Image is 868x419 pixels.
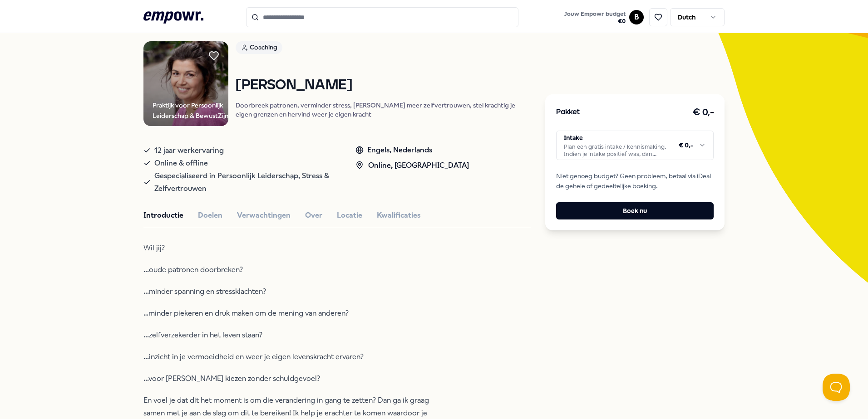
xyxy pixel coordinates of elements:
[154,157,208,170] span: Online & offline
[556,202,714,219] button: Boek nu
[564,10,626,18] span: Jouw Empowr budget
[143,307,439,320] p: …minder piekeren en druk maken om de mening van anderen?
[561,8,629,27] a: Jouw Empowr budget€0
[823,374,850,401] iframe: Help Scout Beacon - Open
[237,209,291,221] button: Verwachtingen
[143,351,439,363] p: ...inzicht in je vermoeidheid en weer je eigen levenskracht ervaren?
[564,18,626,25] span: € 0
[143,242,439,254] p: Wil jij?
[143,329,439,341] p: ...zelfverzekerder in het leven staan?
[629,10,644,24] button: B
[556,171,714,191] span: Niet genoeg budget? Geen probleem, betaal via iDeal de gehele of gedeeltelijke boeking.
[305,209,322,221] button: Over
[153,100,228,121] div: Praktijk voor Persoonlijk Leiderschap & BewustZijn
[143,41,228,126] img: Product Image
[355,160,469,171] div: Online, [GEOGRAPHIC_DATA]
[143,263,439,276] p: ...oude patronen doorbreken?
[355,144,469,156] div: Engels, Nederlands
[236,41,531,57] a: Coaching
[154,144,224,157] span: 12 jaar werkervaring
[198,209,222,221] button: Doelen
[246,7,518,27] input: Search for products, categories or subcategories
[236,41,282,54] div: Coaching
[377,209,421,221] button: Kwalificaties
[236,78,531,93] h1: [PERSON_NAME]
[562,9,627,27] button: Jouw Empowr budget€0
[693,105,714,120] h3: € 0,-
[143,285,439,298] p: ...minder spanning en stressklachten?
[143,209,183,221] button: Introductie
[143,372,439,385] p: ...voor [PERSON_NAME] kiezen zonder schuldgevoel?
[236,101,531,119] p: Doorbreek patronen, verminder stress, [PERSON_NAME] meer zelfvertrouwen, stel krachtig je eigen g...
[556,107,580,118] h3: Pakket
[337,209,362,221] button: Locatie
[154,170,337,195] span: Gespecialiseerd in Persoonlijk Leiderschap, Stress & Zelfvertrouwen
